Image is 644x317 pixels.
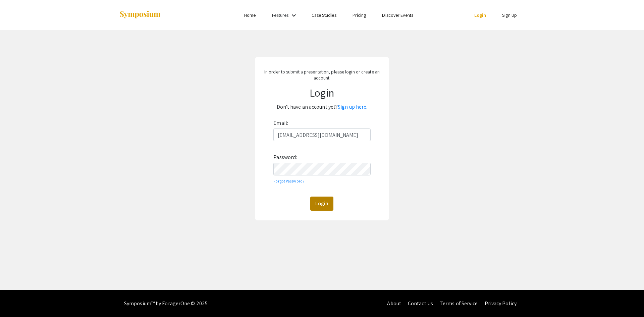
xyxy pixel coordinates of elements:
[261,86,383,99] h1: Login
[261,69,383,81] p: In order to submit a presentation, please login or create an account.
[272,12,289,18] a: Features
[244,12,256,18] a: Home
[310,197,333,211] button: Login
[273,152,297,163] label: Password:
[440,300,478,307] a: Terms of Service
[124,290,208,317] div: Symposium™ by ForagerOne © 2025
[408,300,433,307] a: Contact Us
[312,12,336,18] a: Case Studies
[338,103,367,110] a: Sign up here.
[387,300,401,307] a: About
[119,10,161,19] img: Symposium by ForagerOne
[290,11,298,19] mat-icon: Expand Features list
[474,12,486,18] a: Login
[273,118,288,128] label: Email:
[382,12,413,18] a: Discover Events
[502,12,517,18] a: Sign Up
[5,287,29,312] iframe: Chat
[273,178,305,183] a: Forgot Password?
[485,300,517,307] a: Privacy Policy
[353,12,366,18] a: Pricing
[261,102,383,112] p: Don't have an account yet?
